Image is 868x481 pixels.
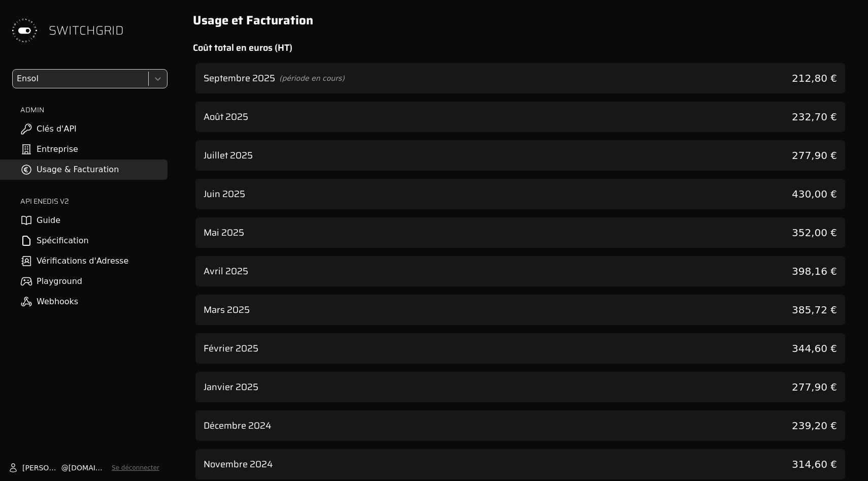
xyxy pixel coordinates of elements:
span: @ [61,463,69,473]
h3: Août 2025 [204,110,248,124]
div: voir les détails [195,256,845,286]
span: (période en cours) [279,73,345,83]
div: voir les détails [195,179,845,209]
h2: API ENEDIS v2 [20,196,168,206]
span: 344,60 € [792,341,837,356]
span: [DOMAIN_NAME] [69,463,108,473]
button: Se déconnecter [112,464,159,472]
h2: Coût total en euros (HT) [193,41,848,55]
span: 239,20 € [792,419,837,433]
div: voir les détails [195,217,845,248]
div: voir les détails [195,372,845,402]
span: SWITCHGRID [49,22,124,39]
img: Switchgrid Logo [8,14,41,47]
span: 277,90 € [792,380,837,394]
span: 212,80 € [792,71,837,85]
h3: Mai 2025 [204,226,244,240]
h3: Juillet 2025 [204,148,253,163]
div: voir les détails [195,410,845,441]
span: 398,16 € [792,264,837,278]
h1: Usage et Facturation [193,12,848,28]
h3: Juin 2025 [204,187,245,201]
div: voir les détails [195,333,845,364]
h3: Avril 2025 [204,264,248,278]
h3: Novembre 2024 [204,457,273,471]
div: voir les détails [195,295,845,325]
h3: Septembre 2025 [204,71,275,85]
span: 385,72 € [792,303,837,317]
div: voir les détails [195,140,845,171]
span: 430,00 € [792,187,837,201]
div: voir les détails [195,449,845,479]
div: voir les détails [195,102,845,132]
span: 232,70 € [792,110,837,124]
span: 314,60 € [792,457,837,471]
span: 277,90 € [792,148,837,163]
h3: Février 2025 [204,341,258,356]
h3: Décembre 2024 [204,419,272,433]
h2: ADMIN [20,105,168,115]
div: voir les détails [195,63,845,93]
span: [PERSON_NAME] [22,463,61,473]
h3: Janvier 2025 [204,380,258,394]
span: 352,00 € [792,226,837,240]
h3: Mars 2025 [204,303,250,317]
